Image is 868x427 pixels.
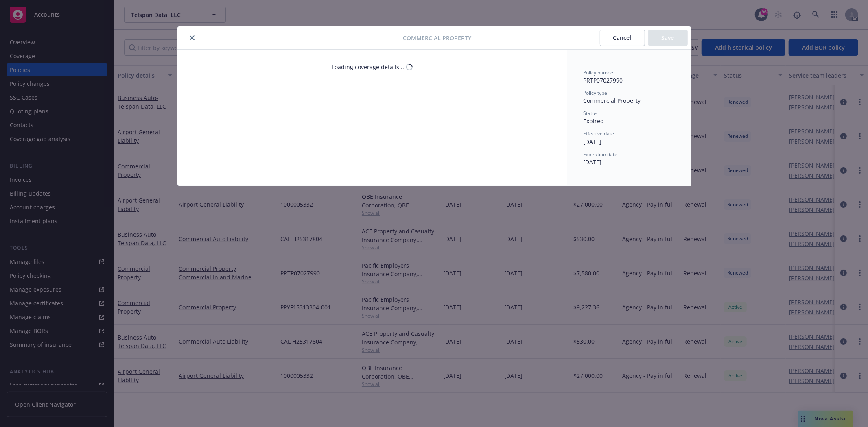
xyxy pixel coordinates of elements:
span: Commercial Property [403,34,472,42]
span: PRTP07027990 [584,76,623,84]
span: Commercial Property [584,97,641,105]
span: Policy number [584,69,616,76]
button: Cancel [600,30,645,46]
span: [DATE] [584,158,602,166]
span: Policy type [584,89,608,96]
span: Expired [584,117,604,125]
span: Effective date [584,130,614,137]
span: [DATE] [584,138,602,146]
div: Loading coverage details... [332,63,404,71]
button: close [187,33,197,43]
span: Expiration date [584,151,618,158]
span: Status [584,110,598,117]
